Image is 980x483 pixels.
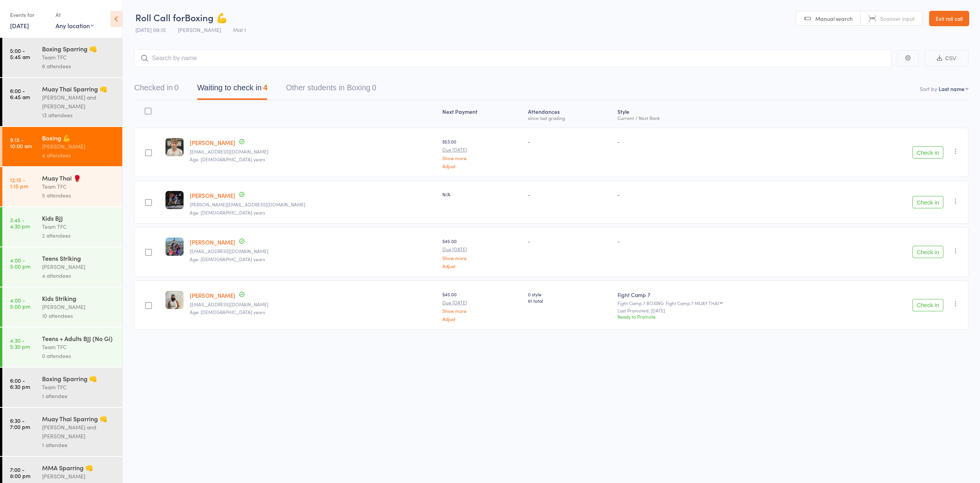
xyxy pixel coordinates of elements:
[528,138,611,145] div: -
[617,301,842,306] div: Fight Camp 7 BOXING
[190,202,436,207] small: Dave@thelimelab.com.au
[190,302,436,307] small: Charmyacrocs@outlook.com
[920,85,937,93] label: Sort by
[42,423,116,441] div: [PERSON_NAME] and [PERSON_NAME]
[42,414,116,423] div: Muay Thai Sparring 👊
[614,104,845,124] div: Style
[913,246,943,258] button: Check in
[2,78,122,126] a: 6:00 -6:45 amMuay Thai Sparring 👊[PERSON_NAME] and [PERSON_NAME]13 attendees
[42,392,116,400] div: 1 attendee
[42,343,116,351] div: Team TFC
[185,11,228,24] span: Boxing 💪
[666,301,719,306] div: Fight Camp 7 MUAY THAI
[42,44,116,53] div: Boxing Sparring 👊
[134,79,179,100] button: Checked in0
[56,8,94,21] div: At
[42,84,116,93] div: Muay Thai Sparring 👊
[10,21,29,30] a: [DATE]
[135,26,166,34] span: [DATE] 09:15
[10,137,32,149] time: 9:15 - 10:00 am
[924,50,968,67] button: CSV
[815,15,853,22] span: Manual search
[442,238,522,268] div: $45.00
[190,156,265,162] span: Age: [DEMOGRAPHIC_DATA] years
[442,138,522,169] div: $53.00
[10,337,30,350] time: 4:30 - 5:30 pm
[939,85,965,93] div: Last name
[913,146,943,159] button: Check in
[372,83,376,92] div: 0
[42,254,116,262] div: Teens Striking
[929,11,969,26] a: Exit roll call
[42,182,116,191] div: Team TFC
[165,138,184,156] img: image1758013994.png
[42,262,116,271] div: [PERSON_NAME]
[190,256,265,262] span: Age: [DEMOGRAPHIC_DATA] years
[617,313,842,320] div: Ready to Promote
[528,297,611,304] span: 61 total
[42,133,116,142] div: Boxing 💪
[42,311,116,320] div: 10 attendees
[442,191,522,198] div: N/A
[42,191,116,200] div: 5 attendees
[42,351,116,360] div: 0 attendees
[10,47,30,60] time: 5:00 - 5:45 am
[42,174,116,182] div: Muay Thai 🥊
[42,231,116,240] div: 2 attendees
[913,299,943,311] button: Check in
[2,38,122,77] a: 5:00 -5:45 amBoxing Sparring 👊Team TFC6 attendees
[617,238,842,244] div: -
[42,334,116,343] div: Teens + Adults BJJ (No Gi)
[190,309,265,315] span: Age: [DEMOGRAPHIC_DATA] years
[2,127,122,166] a: 9:15 -10:00 amBoxing 💪[PERSON_NAME]4 attendees
[134,49,891,67] input: Search by name
[2,328,122,367] a: 4:30 -5:30 pmTeens + Adults BJJ (No Gi)Team TFC0 attendees
[165,238,184,256] img: image1731003114.png
[442,291,522,321] div: $45.00
[2,408,122,456] a: 6:30 -7:00 pmMuay Thai Sparring 👊[PERSON_NAME] and [PERSON_NAME]1 attendee
[528,238,611,244] div: -
[42,93,116,111] div: [PERSON_NAME] and [PERSON_NAME]
[442,263,522,269] a: Adjust
[439,104,525,124] div: Next Payment
[442,147,522,152] small: Due [DATE]
[190,149,436,154] small: FreddieBurgess123@outlook.com
[42,53,116,62] div: Team TFC
[442,155,522,160] a: Show more
[2,247,122,287] a: 4:00 -5:00 pmTeens Striking[PERSON_NAME]4 attendees
[442,247,522,252] small: Due [DATE]
[263,83,267,92] div: 4
[2,368,122,407] a: 6:00 -6:30 pmBoxing Sparring 👊Team TFC1 attendee
[2,287,122,327] a: 4:00 -5:00 pmKids Striking[PERSON_NAME]10 attendees
[442,300,522,305] small: Due [DATE]
[165,191,184,209] img: image1740908157.png
[42,222,116,231] div: Team TFC
[880,15,915,22] span: Scanner input
[42,62,116,71] div: 6 attendees
[178,26,221,34] span: [PERSON_NAME]
[617,191,842,198] div: -
[42,151,116,160] div: 4 attendees
[442,308,522,313] a: Show more
[42,302,116,311] div: [PERSON_NAME]
[617,115,842,120] div: Current / Next Rank
[10,377,30,390] time: 6:00 - 6:30 pm
[10,8,48,21] div: Events for
[42,214,116,222] div: Kids BJJ
[42,472,116,481] div: [PERSON_NAME]
[165,291,184,309] img: image1740639947.png
[135,11,185,24] span: Roll Call for
[10,217,30,229] time: 3:45 - 4:30 pm
[10,257,30,269] time: 4:00 - 5:00 pm
[233,26,246,34] span: Mat 1
[617,308,842,313] small: Last Promoted: [DATE]
[197,79,267,100] button: Waiting to check in4
[42,294,116,302] div: Kids Striking
[10,297,30,309] time: 4:00 - 5:00 pm
[56,21,94,30] div: Any location
[442,164,522,169] a: Adjust
[528,291,611,297] span: 0 style
[42,441,116,449] div: 1 attendee
[42,111,116,120] div: 13 attendees
[525,104,614,124] div: Atten­dances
